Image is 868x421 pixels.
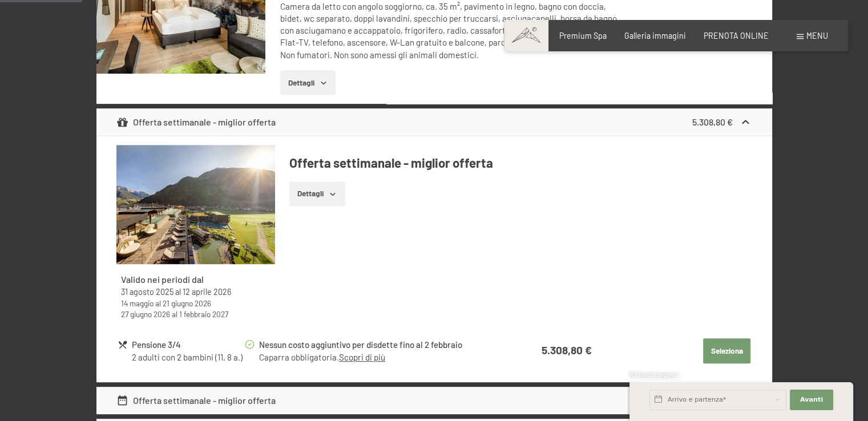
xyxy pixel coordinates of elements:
button: Dettagli [280,70,336,95]
div: al [121,298,271,309]
a: Scopri di più [339,352,385,362]
time: 31/08/2025 [121,287,173,297]
time: 14/05/2026 [121,298,154,308]
time: 21/06/2026 [163,298,211,308]
button: Dettagli [289,181,345,207]
button: Avanti [790,390,833,410]
button: Seleziona [703,338,750,363]
a: Premium Spa [559,31,607,41]
div: 2 adulti con 2 bambini (11, 8 a.) [132,351,243,363]
strong: Valido nei periodi dal [121,274,204,285]
a: PRENOTA ONLINE [704,31,769,41]
div: Offerta settimanale - miglior offerta [116,115,276,129]
time: 27/06/2026 [121,309,170,319]
div: Offerta settimanale - miglior offerta [116,394,276,407]
img: mss_renderimg.php [116,145,275,264]
div: Offerta settimanale - miglior offerta5.308,80 € [96,108,772,136]
div: Offerta settimanale - miglior offerta5.308,80 € [96,387,772,414]
time: 01/02/2027 [179,309,228,319]
span: Richiesta express [629,371,680,378]
a: Galleria immagini [624,31,686,41]
span: Menu [806,31,828,41]
div: Caparra obbligatoria. [259,351,496,363]
div: Camera da letto con angolo soggiorno, ca. 35 m², pavimento in legno, bagno con doccia, bidet, wc ... [280,1,620,61]
span: Avanti [800,395,823,404]
div: Pensione 3/4 [132,338,243,351]
div: al [121,286,271,298]
time: 12/04/2026 [183,287,231,297]
strong: 5.308,80 € [692,116,733,127]
h4: Offerta settimanale - miglior offerta [289,154,752,172]
div: Nessun costo aggiuntivo per disdette fino al 2 febbraio [259,338,496,351]
strong: 5.308,80 € [542,343,592,357]
div: al [121,309,271,319]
